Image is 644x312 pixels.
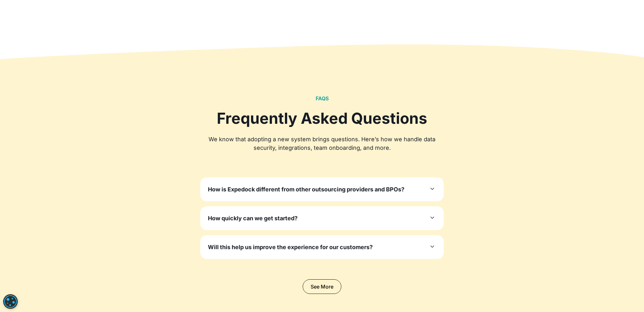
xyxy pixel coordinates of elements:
[200,135,444,152] div: We know that adopting a new system brings questions. Here’s how we handle data security, integrat...
[208,185,404,194] h3: How is Expedock different from other outsourcing providers and BPOs?
[316,96,329,102] h2: FAQS
[208,243,373,251] h3: Will this help us improve the experience for our customers?
[200,109,444,128] div: Frequently Asked Questions
[303,279,341,294] a: See More
[208,214,298,222] h3: How quickly can we get started?
[538,243,644,312] iframe: Chat Widget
